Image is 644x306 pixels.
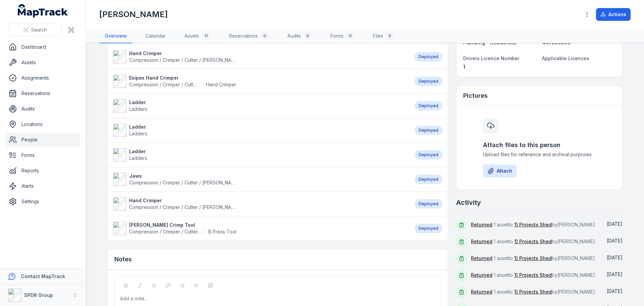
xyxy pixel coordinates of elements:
[114,255,132,264] h3: Notes
[99,29,132,43] a: Overview
[113,148,408,162] a: LadderLadders
[21,273,65,279] strong: Contact MapTrack
[471,222,595,227] span: 1 asset to by [PERSON_NAME]
[129,124,147,130] strong: Ladder
[483,165,517,177] button: Attach
[607,255,623,260] span: [DATE]
[24,292,53,298] strong: SPDR Group
[415,101,442,111] div: Deployed
[113,197,408,211] a: Hand CrimperCompression / Crimper / Cutter / [PERSON_NAME]
[202,32,210,40] div: 11
[607,288,623,294] span: [DATE]
[179,29,216,43] a: Assets11
[483,140,596,150] h3: Attach files to this person
[415,77,442,86] div: Deployed
[129,131,147,136] span: Ladders
[607,221,623,227] span: [DATE]
[129,222,236,228] strong: [PERSON_NAME] Crimp Tool
[471,221,492,228] a: Returned
[129,57,240,63] span: Compression / Crimper / Cutter / [PERSON_NAME]
[5,133,80,146] a: People
[5,87,80,100] a: Reservations
[99,9,168,20] h1: [PERSON_NAME]
[471,255,492,262] a: Returned
[282,29,317,43] a: Audits0
[607,271,623,277] span: [DATE]
[18,4,68,17] a: MapTrack
[596,8,631,21] button: Actions
[471,272,595,278] span: 1 asset to by [PERSON_NAME]
[456,198,481,207] h2: Activity
[471,289,492,295] a: Returned
[325,29,360,43] a: Forms0
[415,199,442,209] div: Deployed
[129,197,236,204] strong: Hand Crimper
[607,271,623,277] time: 27/06/2025, 1:40:46 pm
[463,64,465,70] span: 1
[607,221,623,227] time: 27/06/2025, 1:46:41 pm
[514,255,552,262] a: 1) Projects Shed
[129,155,147,161] span: Ladders
[129,75,236,81] strong: Exipex Hand Crimper
[471,238,595,244] span: 1 asset to by [PERSON_NAME]
[140,29,171,43] a: Calendar
[463,55,519,61] span: Drivers Licence Number
[483,151,596,158] span: Upload files for reference and archival purposes.
[607,288,623,294] time: 27/06/2025, 1:39:54 pm
[346,32,354,40] div: 0
[471,255,595,261] span: 1 asset to by [PERSON_NAME]
[129,81,199,88] span: Compression / Crimper / Cutter / [PERSON_NAME]
[471,238,492,245] a: Returned
[415,150,442,160] div: Deployed
[607,238,623,244] time: 27/06/2025, 1:42:30 pm
[5,40,80,54] a: Dashboard
[5,148,80,162] a: Forms
[113,50,408,63] a: Hand CrimperCompression / Crimper / Cutter / [PERSON_NAME]
[542,55,589,61] span: Applicable Licences
[607,238,623,244] span: [DATE]
[5,164,80,177] a: Reports
[463,91,488,100] h3: Pictures
[113,222,408,235] a: [PERSON_NAME] Crimp ToolCompression / Crimper / Cutter / [PERSON_NAME]B Press Tool
[129,204,240,210] span: Compression / Crimper / Cutter / [PERSON_NAME]
[8,24,62,36] button: Search
[5,195,80,208] a: Settings
[368,29,399,43] a: Files0
[208,228,236,235] span: B Press Tool
[129,106,147,112] span: Ladders
[514,238,552,245] a: 1) Projects Shed
[113,124,408,137] a: LadderLadders
[415,175,442,184] div: Deployed
[129,180,240,185] span: Compression / Crimper / Cutter / [PERSON_NAME]
[415,224,442,233] div: Deployed
[415,52,442,61] div: Deployed
[415,126,442,135] div: Deployed
[471,272,492,278] a: Returned
[129,173,236,179] strong: Jaws
[31,27,47,33] span: Search
[129,99,147,106] strong: Ladder
[224,29,274,43] a: Reservations0
[5,102,80,116] a: Audits
[113,173,408,186] a: JawsCompression / Crimper / Cutter / [PERSON_NAME]
[5,179,80,193] a: Alerts
[304,32,312,40] div: 0
[471,289,595,295] span: 1 asset to by [PERSON_NAME]
[514,289,552,295] a: 1) Projects Shed
[5,118,80,131] a: Locations
[514,221,552,228] a: 1) Projects Shed
[607,255,623,260] time: 27/06/2025, 1:41:39 pm
[5,56,80,69] a: Assets
[261,32,269,40] div: 0
[206,81,236,88] span: Hand Crimper
[113,99,408,113] a: LadderLadders
[129,228,202,235] span: Compression / Crimper / Cutter / [PERSON_NAME]
[5,71,80,85] a: Assignments
[514,272,552,278] a: 1) Projects Shed
[129,50,236,57] strong: Hand Crimper
[129,148,147,155] strong: Ladder
[386,32,394,40] div: 0
[113,75,408,88] a: Exipex Hand CrimperCompression / Crimper / Cutter / [PERSON_NAME]Hand Crimper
